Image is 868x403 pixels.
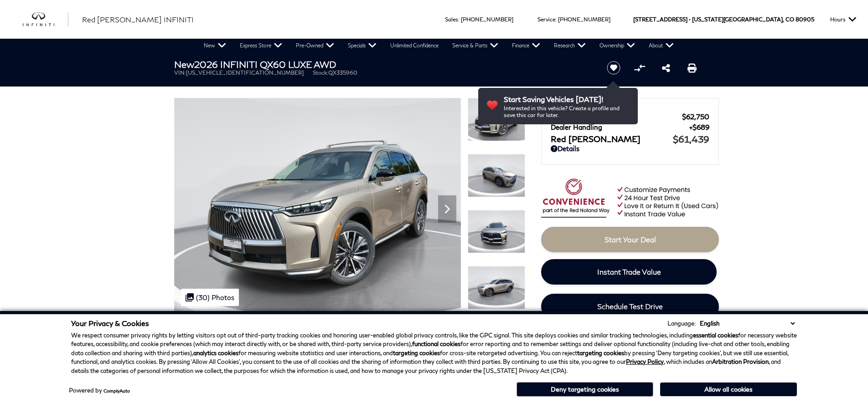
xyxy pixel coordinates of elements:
a: Start Your Deal [541,227,719,252]
a: Research [547,39,593,52]
img: New 2026 WARM TITANIUM INFINITI LUXE AWD image 1 [174,98,461,313]
a: MSRP $62,750 [551,112,709,121]
a: [STREET_ADDRESS] • [US_STATE][GEOGRAPHIC_DATA], CO 80905 [633,16,814,23]
strong: Arbitration Provision [712,358,769,365]
h1: 2026 INFINITI QX60 LUXE AWD [174,59,591,69]
button: Save vehicle [604,61,624,75]
span: Instant Trade Value [597,267,661,276]
a: ComplyAuto [103,388,130,393]
button: Compare Vehicle [633,61,646,75]
span: Stock: [313,69,328,76]
span: $689 [689,123,709,131]
span: Your Privacy & Cookies [71,319,149,327]
span: Dealer Handling [551,123,689,131]
img: New 2026 WARM TITANIUM INFINITI LUXE AWD image 1 [468,98,525,141]
span: QX335960 [328,69,357,76]
div: Next [438,195,456,223]
p: We respect consumer privacy rights by letting visitors opt out of third-party tracking cookies an... [71,331,797,376]
a: Print this New 2026 INFINITI QX60 LUXE AWD [687,62,697,73]
span: Red [PERSON_NAME] INFINITI [82,15,194,24]
a: Instant Trade Value [541,259,717,285]
a: [PHONE_NUMBER] [558,16,610,23]
span: [US_VEHICLE_IDENTIFICATION_NUMBER] [186,69,304,76]
a: Schedule Test Drive [541,294,719,319]
a: Pre-Owned [289,39,341,52]
span: VIN: [174,69,186,76]
img: New 2026 WARM TITANIUM INFINITI LUXE AWD image 3 [468,210,525,253]
select: Language Select [697,319,797,328]
span: $61,439 [673,133,709,144]
nav: Main Navigation [197,39,681,52]
a: Finance [505,39,547,52]
img: INFINITI [23,12,68,27]
span: $62,750 [682,112,709,121]
a: About [642,39,681,52]
img: New 2026 WARM TITANIUM INFINITI LUXE AWD image 4 [468,266,525,309]
a: Privacy Policy [626,358,664,365]
div: Powered by [69,388,130,393]
strong: essential cookies [693,332,738,339]
span: MSRP [551,112,682,121]
span: : [458,16,460,23]
a: Share this New 2026 INFINITI QX60 LUXE AWD [662,62,670,73]
strong: analytics cookies [193,349,238,357]
span: Service [537,16,555,23]
a: Unlimited Confidence [383,39,445,52]
a: Ownership [593,39,642,52]
span: Sales [445,16,458,23]
a: New [197,39,233,52]
strong: New [174,59,194,70]
strong: targeting cookies [577,349,624,357]
span: Start Your Deal [604,235,656,244]
div: (30) Photos [181,289,239,306]
a: Service & Parts [445,39,505,52]
img: New 2026 WARM TITANIUM INFINITI LUXE AWD image 2 [468,154,525,197]
div: Language: [667,321,696,326]
a: Red [PERSON_NAME] $61,439 [551,133,709,144]
a: Dealer Handling $689 [551,123,709,131]
span: : [555,16,557,23]
a: Details [551,144,709,153]
button: Allow all cookies [660,383,797,396]
a: Specials [341,39,383,52]
strong: targeting cookies [393,349,440,357]
span: Schedule Test Drive [597,302,663,311]
a: [PHONE_NUMBER] [461,16,513,23]
span: Red [PERSON_NAME] [551,134,673,144]
strong: functional cookies [412,340,460,347]
a: Express Store [233,39,289,52]
button: Deny targeting cookies [517,382,653,397]
a: Red [PERSON_NAME] INFINITI [82,14,194,25]
a: infiniti [23,12,68,27]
